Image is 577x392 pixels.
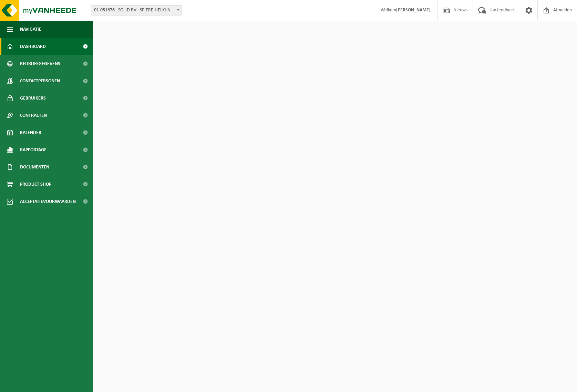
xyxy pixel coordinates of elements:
[20,141,47,158] span: Rapportage
[20,124,41,141] span: Kalender
[20,55,60,72] span: Bedrijfsgegevens
[20,21,41,38] span: Navigatie
[20,158,49,176] span: Documenten
[20,176,51,193] span: Product Shop
[20,193,76,210] span: Acceptatievoorwaarden
[20,107,47,124] span: Contracten
[91,5,182,16] span: 01-051676 - SOLID BV - SPIERE-HELKIJN
[20,38,46,55] span: Dashboard
[396,8,431,13] strong: [PERSON_NAME]
[20,72,60,90] span: Contactpersonen
[91,6,182,15] span: 01-051676 - SOLID BV - SPIERE-HELKIJN
[20,90,46,107] span: Gebruikers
